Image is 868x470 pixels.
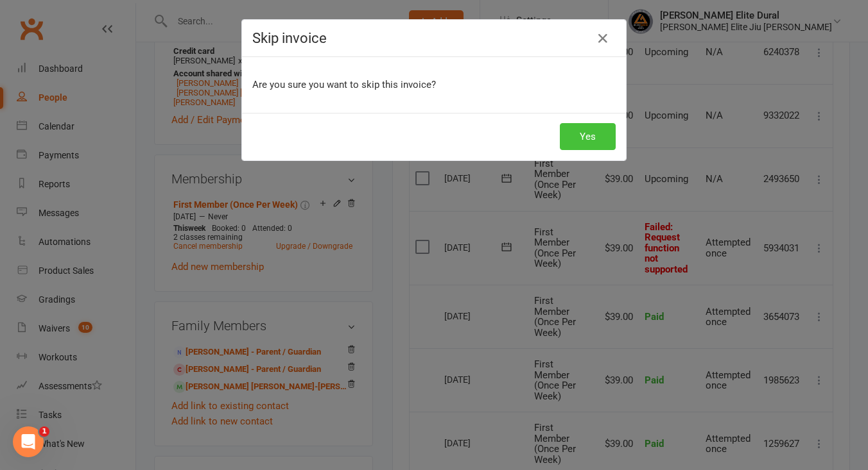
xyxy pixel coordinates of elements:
[39,426,49,437] span: 1
[593,28,613,49] button: Close
[252,79,436,90] span: Are you sure you want to skip this invoice?
[252,30,616,46] h4: Skip invoice
[13,426,44,457] iframe: Intercom live chat
[560,123,616,150] button: Yes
